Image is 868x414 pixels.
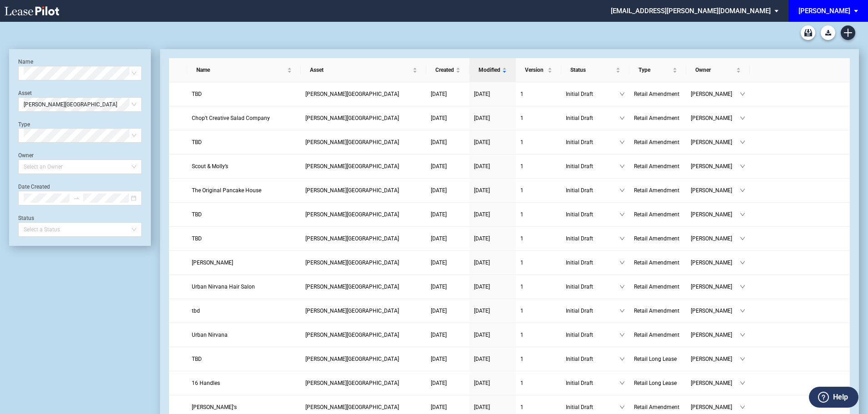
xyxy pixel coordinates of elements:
span: [DATE] [431,211,447,218]
span: Initial Draft [566,90,619,99]
a: [DATE] [431,354,465,364]
a: tbd [192,306,296,315]
a: Retail Amendment [634,306,682,315]
span: 1 [520,259,524,266]
span: Initial Draft [566,306,619,315]
a: Retail Long Lease [634,379,682,388]
span: down [619,115,625,121]
span: down [740,380,745,386]
a: [DATE] [431,403,465,412]
span: [DATE] [431,332,447,338]
span: [PERSON_NAME] [691,354,740,364]
span: Initial Draft [566,379,619,388]
a: Retail Amendment [634,210,682,219]
span: 1 [520,91,524,97]
span: Initial Draft [566,186,619,195]
a: Retail Amendment [634,90,682,99]
span: Created [435,65,454,75]
span: Retail Amendment [634,404,679,410]
a: [DATE] [431,330,465,339]
a: 1 [520,234,557,243]
a: Create new document [841,25,855,40]
span: Trenholm Plaza [305,284,399,290]
a: 16 Handles [192,379,296,388]
a: 1 [520,330,557,339]
span: down [619,356,625,362]
span: down [619,91,625,97]
a: [PERSON_NAME][GEOGRAPHIC_DATA] [305,90,422,99]
a: [PERSON_NAME][GEOGRAPHIC_DATA] [305,210,422,219]
a: [DATE] [431,258,465,267]
span: [DATE] [431,139,447,145]
span: Trenholm Plaza [305,211,399,218]
span: [DATE] [474,139,490,145]
span: 16 Handles [192,380,220,386]
a: [PERSON_NAME][GEOGRAPHIC_DATA] [305,282,422,291]
a: Urban Nirvana [192,330,296,339]
div: [PERSON_NAME] [798,7,850,15]
span: 1 [520,332,524,338]
a: Retail Amendment [634,330,682,339]
span: [DATE] [431,284,447,290]
a: [DATE] [474,258,511,267]
span: Chop’t Creative Salad Company [192,115,270,121]
span: Trenholm Plaza [305,139,399,145]
span: down [619,284,625,289]
span: down [740,140,745,145]
a: [DATE] [474,403,511,412]
span: 1 [520,404,524,410]
a: [PERSON_NAME][GEOGRAPHIC_DATA] [305,114,422,123]
span: [PERSON_NAME] [691,186,740,195]
span: [PERSON_NAME] [691,234,740,243]
span: [PERSON_NAME] [691,138,740,147]
a: Retail Amendment [634,138,682,147]
span: TBD [192,91,202,97]
span: [DATE] [474,404,490,410]
span: Trenholm Plaza [305,308,399,314]
span: Name [196,65,285,75]
span: down [740,332,745,338]
span: swap-right [73,195,80,201]
span: TBD [192,139,202,145]
th: Version [516,58,561,82]
span: down [740,308,745,314]
span: Trenholm Plaza [305,259,399,266]
a: The Original Pancake House [192,186,296,195]
a: [DATE] [431,282,465,291]
span: [DATE] [474,115,490,121]
a: 1 [520,306,557,315]
a: [DATE] [474,306,511,315]
a: [PERSON_NAME][GEOGRAPHIC_DATA] [305,234,422,243]
span: 1 [520,163,524,170]
a: [DATE] [474,234,511,243]
a: Retail Amendment [634,282,682,291]
label: Name [18,59,33,65]
a: 1 [520,138,557,147]
span: down [740,356,745,362]
span: [DATE] [474,235,490,242]
label: Date Created [18,184,50,190]
span: down [619,188,625,193]
span: Modified [479,65,500,75]
span: Urban Nirvana Hair Salon [192,284,255,290]
span: Initial Draft [566,138,619,147]
span: down [619,212,625,217]
a: [DATE] [474,210,511,219]
span: Retail Long Lease [634,356,677,362]
span: Trenholm Plaza [305,187,399,194]
a: [PERSON_NAME][GEOGRAPHIC_DATA] [305,138,422,147]
th: Name [187,58,301,82]
a: 1 [520,186,557,195]
span: 1 [520,211,524,218]
span: Trenholm Plaza [305,404,399,410]
a: [DATE] [474,90,511,99]
a: 1 [520,114,557,123]
button: Help [809,387,858,408]
span: down [740,236,745,241]
span: [DATE] [431,404,447,410]
span: [PERSON_NAME] [691,162,740,171]
a: [DATE] [474,114,511,123]
a: 1 [520,90,557,99]
a: Retail Amendment [634,403,682,412]
th: Asset [301,58,426,82]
